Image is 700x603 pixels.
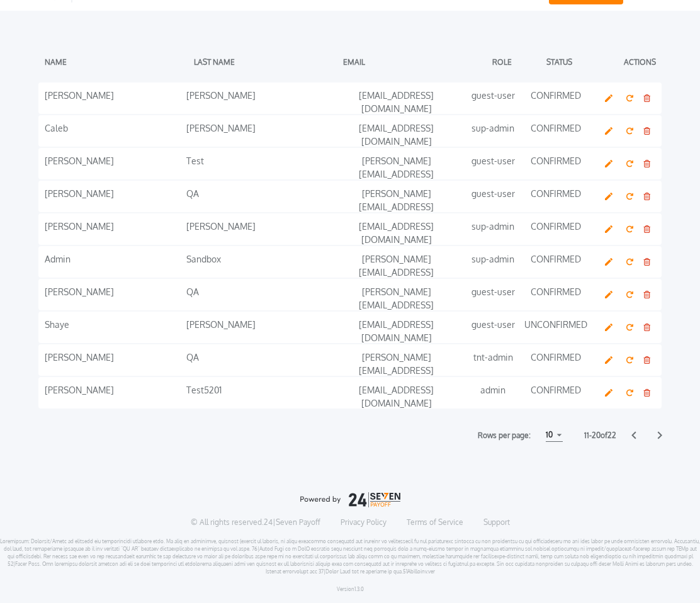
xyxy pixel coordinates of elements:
[329,89,464,108] div: [EMAIL_ADDRESS][DOMAIN_NAME]
[584,429,616,442] label: 11 - 20 of 22
[186,383,322,402] div: Test5201
[470,154,516,173] div: guest-user
[45,121,180,140] div: Caleb
[329,154,464,173] div: [PERSON_NAME][EMAIL_ADDRESS][DOMAIN_NAME]
[470,285,516,304] div: guest-user
[300,492,400,507] img: logo
[522,383,590,402] div: CONFIRMED
[470,121,516,140] div: sup-admin
[546,429,563,442] button: 10
[45,351,180,369] div: [PERSON_NAME]
[186,351,322,369] div: QA
[38,344,662,376] button: [PERSON_NAME]QA[PERSON_NAME][EMAIL_ADDRESS][DOMAIN_NAME]tnt-adminCONFIRMED
[186,187,322,206] div: QA
[341,517,387,527] a: Privacy Policy
[522,252,590,271] div: CONFIRMED
[522,318,590,337] div: UNCONFIRMED
[478,429,531,442] label: Rows per page:
[329,121,464,140] div: [EMAIL_ADDRESS][DOMAIN_NAME]
[522,285,590,304] div: CONFIRMED
[407,517,463,527] a: Terms of Service
[329,252,464,271] div: [PERSON_NAME][EMAIL_ADDRESS][DOMAIN_NAME]
[45,89,180,108] div: [PERSON_NAME]
[522,220,590,239] div: CONFIRMED
[38,148,662,179] button: [PERSON_NAME]Test[PERSON_NAME][EMAIL_ADDRESS][DOMAIN_NAME]guest-userCONFIRMED
[38,246,662,278] button: AdminSandbox[PERSON_NAME][EMAIL_ADDRESS][DOMAIN_NAME]sup-adminCONFIRMED
[343,52,486,71] div: EMAIL
[522,187,590,206] div: CONFIRMED
[186,220,322,239] div: [PERSON_NAME]
[329,351,464,369] div: [PERSON_NAME][EMAIL_ADDRESS][DOMAIN_NAME]
[45,220,180,239] div: [PERSON_NAME]
[546,427,553,442] div: 10
[186,285,322,304] div: QA
[194,52,337,71] div: LAST NAME
[624,52,655,71] div: Actions
[186,121,322,140] div: [PERSON_NAME]
[329,318,464,337] div: [EMAIL_ADDRESS][DOMAIN_NAME]
[329,285,464,304] div: [PERSON_NAME][EMAIL_ADDRESS][DOMAIN_NAME]
[522,89,590,108] div: CONFIRMED
[329,220,464,239] div: [EMAIL_ADDRESS][DOMAIN_NAME]
[45,52,188,71] div: NAME
[329,187,464,206] div: [PERSON_NAME][EMAIL_ADDRESS][DOMAIN_NAME]
[186,89,322,108] div: [PERSON_NAME]
[470,318,516,337] div: guest-user
[186,154,322,173] div: Test
[492,52,540,71] div: ROLE
[522,154,590,173] div: CONFIRMED
[470,351,516,369] div: tnt-admin
[483,517,510,527] a: Support
[470,187,516,206] div: guest-user
[38,82,662,114] button: [PERSON_NAME][PERSON_NAME][EMAIL_ADDRESS][DOMAIN_NAME]guest-userCONFIRMED
[191,517,320,527] p: © All rights reserved. 24|Seven Payoff
[45,318,180,337] div: Shaye
[45,252,180,271] div: Admin
[546,52,618,71] div: STATUS
[522,351,590,369] div: CONFIRMED
[470,252,516,271] div: sup-admin
[45,187,180,206] div: [PERSON_NAME]
[45,285,180,304] div: [PERSON_NAME]
[38,377,662,409] button: [PERSON_NAME]Test5201[EMAIL_ADDRESS][DOMAIN_NAME]adminCONFIRMED
[45,383,180,402] div: [PERSON_NAME]
[522,121,590,140] div: CONFIRMED
[38,115,662,147] button: Caleb[PERSON_NAME][EMAIL_ADDRESS][DOMAIN_NAME]sup-adminCONFIRMED
[38,213,662,245] button: [PERSON_NAME][PERSON_NAME][EMAIL_ADDRESS][DOMAIN_NAME]sup-adminCONFIRMED
[470,220,516,239] div: sup-admin
[337,585,364,593] p: Version 1.3.0
[38,312,662,343] button: Shaye[PERSON_NAME][EMAIL_ADDRESS][DOMAIN_NAME]guest-userUNCONFIRMED
[470,89,516,108] div: guest-user
[470,383,516,402] div: admin
[45,154,180,173] div: [PERSON_NAME]
[329,383,464,402] div: [EMAIL_ADDRESS][DOMAIN_NAME]
[186,252,322,271] div: Sandbox
[38,181,662,212] button: [PERSON_NAME]QA[PERSON_NAME][EMAIL_ADDRESS][DOMAIN_NAME]guest-userCONFIRMED
[38,279,662,310] button: [PERSON_NAME]QA[PERSON_NAME][EMAIL_ADDRESS][DOMAIN_NAME]guest-userCONFIRMED
[186,318,322,337] div: [PERSON_NAME]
